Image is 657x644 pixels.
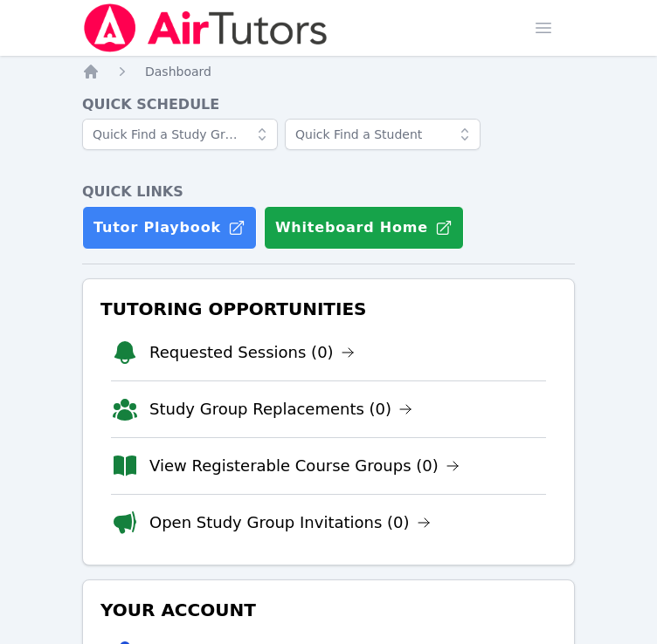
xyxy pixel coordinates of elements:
[97,594,560,626] h3: Your Account
[149,510,431,535] a: Open Study Group Invitations (0)
[82,94,575,115] h4: Quick Schedule
[149,454,460,478] a: View Registerable Course Groups (0)
[82,119,278,150] input: Quick Find a Study Group
[285,119,481,150] input: Quick Find a Student
[82,206,257,250] a: Tutor Playbook
[82,3,329,52] img: Air Tutors
[149,340,355,365] a: Requested Sessions (0)
[82,182,575,202] h4: Quick Links
[82,63,575,80] nav: Breadcrumb
[264,206,464,250] button: Whiteboard Home
[145,63,211,80] a: Dashboard
[145,65,211,79] span: Dashboard
[97,293,560,325] h3: Tutoring Opportunities
[149,397,412,421] a: Study Group Replacements (0)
